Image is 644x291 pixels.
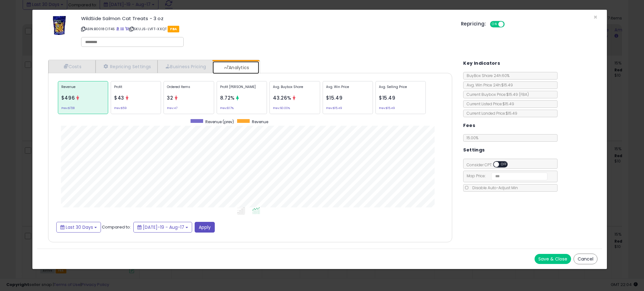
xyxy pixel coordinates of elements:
[464,73,509,78] span: BuyBox Share 24h: 60%
[506,92,529,97] span: $15.49
[326,85,369,94] p: Avg. Win Price
[205,119,234,124] span: Revenue (prev)
[593,13,597,22] span: ×
[61,95,75,101] span: $496
[464,111,517,116] span: Current Landed Price: $15.49
[116,26,119,31] a: BuyBox page
[273,95,291,101] span: 43.26%
[464,92,529,97] span: Current Buybox Price:
[61,107,75,109] small: Prev: $728
[220,107,234,109] small: Prev: 8.17%
[503,22,514,27] span: OFF
[167,95,173,101] span: 32
[143,224,184,230] span: [DATE]-19 - Aug-17
[61,85,105,94] p: Revenue
[120,26,124,31] a: All offer listings
[102,224,131,230] span: Compared to:
[195,222,215,233] button: Apply
[469,185,518,190] span: Disable Auto-Adjust Min
[220,85,264,94] p: Profit [PERSON_NAME]
[114,95,124,101] span: $43
[519,92,529,97] span: ( FBA )
[464,162,516,167] span: Consider CPT:
[463,146,485,154] h5: Settings
[252,119,268,124] span: Revenue
[326,107,342,109] small: Prev: $15.49
[48,60,96,73] a: Costs
[114,85,158,94] p: Profit
[213,61,259,74] a: Analytics
[491,22,498,27] span: ON
[81,16,452,21] h3: WildSide Salmon Cat Treats - 3 oz
[464,101,514,107] span: Current Listed Price: $15.49
[379,95,396,101] span: $15.49
[81,24,452,34] p: ASIN: B0018CIT4S | SKU: JS-LVFT-XXQT
[574,254,597,264] button: Cancel
[50,16,69,35] img: 51pT9UvSLVL._SL60_.jpg
[273,85,316,94] p: Avg. Buybox Share
[168,26,179,32] span: FBA
[220,95,235,101] span: 8.72%
[464,173,547,178] span: Map Price:
[326,95,343,101] span: $15.49
[167,107,177,109] small: Prev: 47
[535,254,571,264] button: Save & Close
[379,85,422,94] p: Avg. Selling Price
[461,21,486,26] h5: Repricing:
[463,59,500,67] h5: Key Indicators
[273,107,290,109] small: Prev: 60.00%
[467,135,478,140] span: 15.00 %
[114,107,127,109] small: Prev: $59
[167,85,210,94] p: Ordered Items
[464,82,513,88] span: Avg. Win Price 24h: $15.49
[499,162,509,167] span: OFF
[379,107,395,109] small: Prev: $15.49
[158,60,213,73] a: Business Pricing
[96,60,158,73] a: Repricing Settings
[463,122,475,129] h5: Fees
[66,224,93,230] span: Last 30 Days
[125,26,129,31] a: Your listing only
